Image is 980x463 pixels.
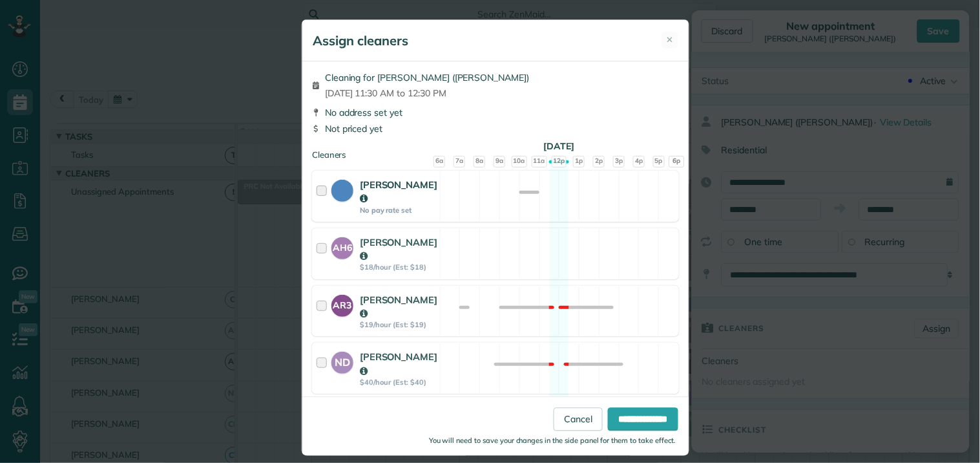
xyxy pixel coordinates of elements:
[313,32,408,50] h5: Assign cleaners
[667,34,674,46] span: ✕
[360,350,438,376] strong: [PERSON_NAME]
[331,237,353,255] strong: AH6
[360,206,438,215] strong: No pay rate set
[554,408,603,431] a: Cancel
[312,122,679,135] div: Not priced yet
[360,378,438,387] strong: $40/hour (Est: $40)
[325,87,529,100] span: [DATE] 11:30 AM to 12:30 PM
[312,149,679,153] div: Cleaners
[429,436,676,446] small: You will need to save your changes in the side panel for them to take effect.
[360,263,438,272] strong: $18/hour (Est: $18)
[360,236,438,262] strong: [PERSON_NAME]
[360,294,438,319] strong: [PERSON_NAME]
[360,320,438,329] strong: $19/hour (Est: $19)
[360,178,438,204] strong: [PERSON_NAME]
[331,352,353,370] strong: ND
[331,295,353,312] strong: AR3
[312,106,679,119] div: No address set yet
[325,71,529,84] span: Cleaning for [PERSON_NAME] ([PERSON_NAME])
